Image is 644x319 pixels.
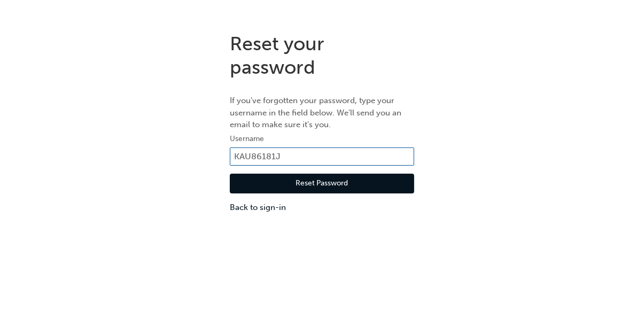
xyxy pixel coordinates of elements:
[230,95,414,131] p: If you've forgotten your password, type your username in the field below. We'll send you an email...
[230,133,414,145] label: Username
[230,174,414,194] button: Reset Password
[230,201,414,214] a: Back to sign-in
[230,147,414,166] input: Username
[230,32,414,79] h1: Reset your password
